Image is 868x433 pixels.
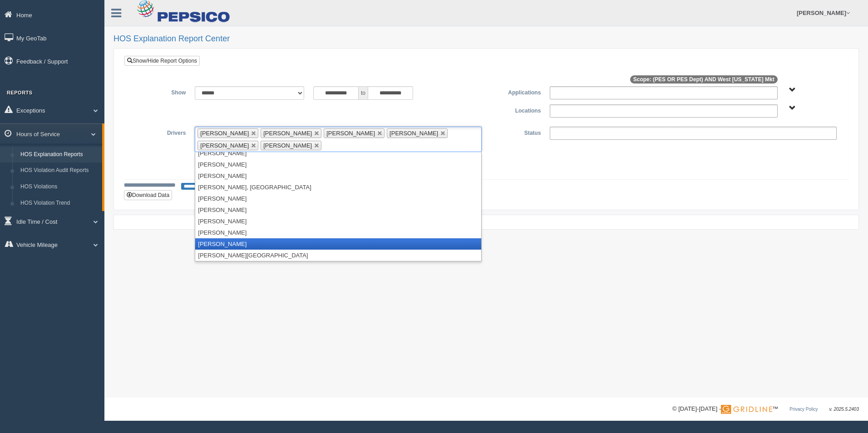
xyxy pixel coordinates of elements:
span: [PERSON_NAME] [263,142,312,149]
span: v. 2025.5.2403 [829,407,859,412]
li: [PERSON_NAME] [195,204,481,216]
div: © [DATE]-[DATE] - ™ [672,404,859,414]
a: HOS Violations [16,179,102,195]
li: [PERSON_NAME] [195,216,481,227]
span: [PERSON_NAME] [200,130,249,137]
a: Show/Hide Report Options [124,56,200,66]
span: [PERSON_NAME] [200,142,249,149]
li: [PERSON_NAME] [195,193,481,204]
a: HOS Violation Audit Reports [16,162,102,179]
li: [PERSON_NAME] [195,159,481,170]
li: [PERSON_NAME], [GEOGRAPHIC_DATA] [195,182,481,193]
li: [PERSON_NAME] [195,227,481,238]
a: Privacy Policy [789,407,818,412]
a: HOS Violation Trend [16,195,102,212]
button: Download Data [124,190,172,200]
label: Applications [486,86,545,97]
label: Drivers [131,127,190,138]
span: [PERSON_NAME] [390,130,438,137]
span: [PERSON_NAME] [263,130,312,137]
li: [PERSON_NAME][GEOGRAPHIC_DATA] [195,250,481,261]
h2: HOS Explanation Report Center [113,34,859,44]
label: Locations [486,104,545,115]
span: to [359,86,368,100]
img: Gridline [721,405,772,414]
li: [PERSON_NAME] [195,148,481,159]
a: HOS Explanation Reports [16,147,102,163]
li: [PERSON_NAME] [195,170,481,182]
label: Show [131,86,190,97]
li: [PERSON_NAME] [195,238,481,250]
span: [PERSON_NAME] [326,130,375,137]
span: Scope: (PES OR PES Dept) AND West [US_STATE] Mkt [630,75,778,84]
label: Status [486,127,545,138]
